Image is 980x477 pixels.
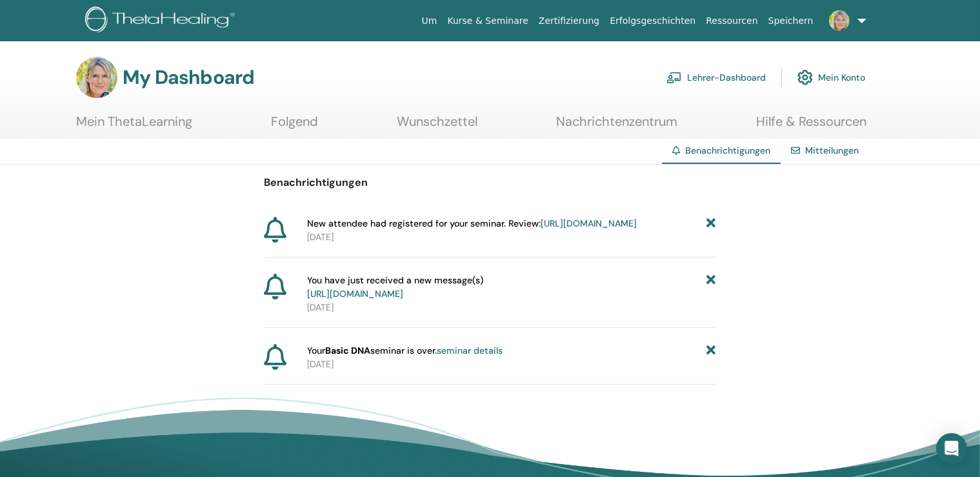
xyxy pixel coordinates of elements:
a: Folgend [271,114,318,139]
a: Nachrichtenzentrum [556,114,677,139]
img: cog.svg [797,66,813,88]
p: [DATE] [307,301,716,314]
img: default.jpg [829,10,850,31]
a: seminar details [437,345,503,356]
a: Kurse & Seminare [443,9,534,33]
span: Your seminar is over. [307,344,503,358]
a: [URL][DOMAIN_NAME] [541,218,637,229]
a: [URL][DOMAIN_NAME] [307,288,403,299]
span: You have just received a new message(s) [307,274,483,301]
span: Benachrichtigungen [685,145,770,156]
strong: Basic DNA [325,345,370,356]
div: Open Intercom Messenger [936,433,967,464]
a: Erfolgsgeschichten [605,9,701,33]
a: Um [417,9,443,33]
a: Mitteilungen [805,145,859,156]
a: Speichern [763,9,819,33]
h3: My Dashboard [123,66,254,89]
img: logo.png [85,6,239,36]
p: [DATE] [307,230,716,244]
img: default.jpg [76,57,117,98]
p: Benachrichtigungen [265,175,716,190]
a: Hilfe & Ressourcen [756,114,866,139]
a: Mein Konto [797,63,865,92]
span: New attendee had registered for your seminar. Review: [307,217,637,230]
p: [DATE] [307,358,716,371]
a: Mein ThetaLearning [76,114,192,139]
a: Wunschzettel [397,114,477,139]
a: Ressourcen [701,9,763,33]
img: chalkboard-teacher.svg [666,72,682,83]
a: Lehrer-Dashboard [666,63,766,92]
a: Zertifizierung [534,9,605,33]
